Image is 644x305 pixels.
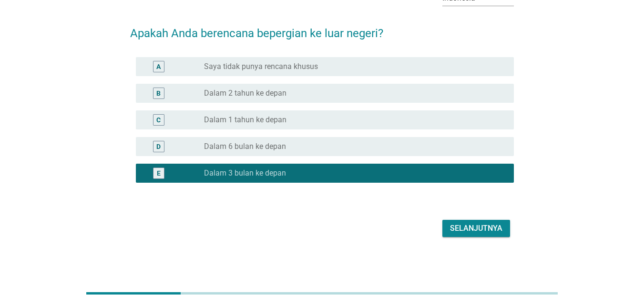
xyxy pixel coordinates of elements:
div: D [156,141,161,151]
label: Dalam 6 bulan ke depan [204,142,286,151]
div: Selanjutnya [450,223,502,234]
label: Saya tidak punya rencana khusus [204,62,318,71]
div: A [156,61,161,71]
label: Dalam 2 tahun ke depan [204,89,286,98]
div: B [156,88,161,98]
div: E [157,168,161,178]
label: Dalam 1 tahun ke depan [204,115,286,125]
div: C [156,115,161,125]
h2: Apakah Anda berencana bepergian ke luar negeri? [130,15,514,42]
label: Dalam 3 bulan ke depan [204,168,286,178]
button: Selanjutnya [442,220,510,237]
